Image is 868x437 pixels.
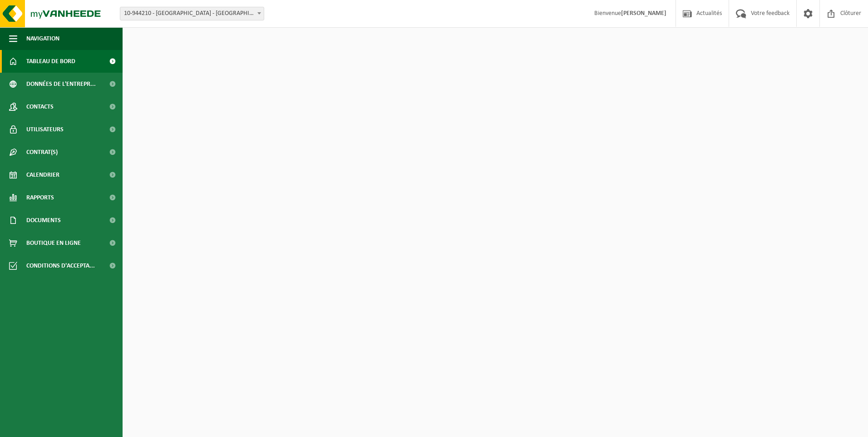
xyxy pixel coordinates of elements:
span: Données de l'entrepr... [26,73,96,95]
span: 10-944210 - SANKT NIKOLAUS HOSPITAL - EUPEN [120,7,264,20]
span: Documents [26,209,61,232]
span: Conditions d'accepta... [26,254,95,277]
span: Rapports [26,186,54,209]
span: Contrat(s) [26,141,58,164]
span: Contacts [26,95,54,118]
span: Utilisateurs [26,118,64,141]
span: Navigation [26,27,59,50]
span: Calendrier [26,164,59,186]
span: Tableau de bord [26,50,75,73]
span: 10-944210 - SANKT NIKOLAUS HOSPITAL - EUPEN [120,7,264,20]
span: Boutique en ligne [26,232,81,254]
strong: [PERSON_NAME] [621,10,666,17]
